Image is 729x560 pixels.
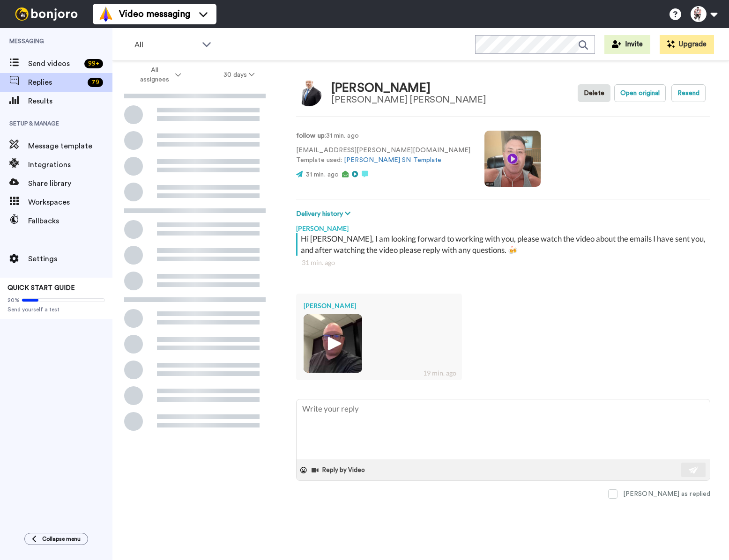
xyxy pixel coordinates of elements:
[296,81,322,106] img: Image of Dave Tait
[331,81,486,95] div: [PERSON_NAME]
[28,77,84,88] span: Replies
[202,66,276,83] button: 30 days
[614,84,666,102] button: Open original
[296,146,470,165] p: [EMAIL_ADDRESS][PERSON_NAME][DOMAIN_NAME] Template used:
[344,157,441,163] a: [PERSON_NAME] SN Template
[28,58,81,69] span: Send videos
[7,296,20,304] span: 20%
[660,35,714,54] button: Upgrade
[28,215,112,227] span: Fallbacks
[296,209,353,219] button: Delivery history
[28,96,112,107] span: Results
[689,466,699,474] img: send-white.svg
[604,35,650,54] button: Invite
[296,219,710,233] div: [PERSON_NAME]
[28,140,112,152] span: Message template
[296,131,470,141] p: : 31 min. ago
[623,489,710,499] div: [PERSON_NAME] as replied
[42,535,81,543] span: Collapse menu
[578,84,610,102] button: Delete
[28,178,112,189] span: Share library
[302,258,705,267] div: 31 min. ago
[296,133,325,139] strong: follow up
[28,159,112,170] span: Integrations
[7,285,75,291] span: QUICK START GUIDE
[119,7,190,21] span: Video messaging
[98,7,113,22] img: vm-color.svg
[304,301,454,310] div: [PERSON_NAME]
[114,62,202,88] button: All assignees
[11,7,82,21] img: bj-logo-header-white.svg
[24,533,88,545] button: Collapse menu
[320,331,346,356] img: ic_play_thick.png
[84,59,103,68] div: 99 +
[134,39,197,51] span: All
[304,314,362,373] img: 31f4f56a-dc7e-4dbf-b003-8bc4c4e1e59b-thumb.jpg
[28,197,112,208] span: Workspaces
[671,84,706,102] button: Resend
[88,78,103,87] div: 79
[331,95,486,105] div: [PERSON_NAME] [PERSON_NAME]
[28,253,112,265] span: Settings
[311,463,368,477] button: Reply by Video
[301,233,708,256] div: Hi [PERSON_NAME], I am looking forward to working with you, please watch the video about the emai...
[306,171,339,178] span: 31 min. ago
[7,306,105,313] span: Send yourself a test
[135,66,173,84] span: All assignees
[423,368,456,378] div: 19 min. ago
